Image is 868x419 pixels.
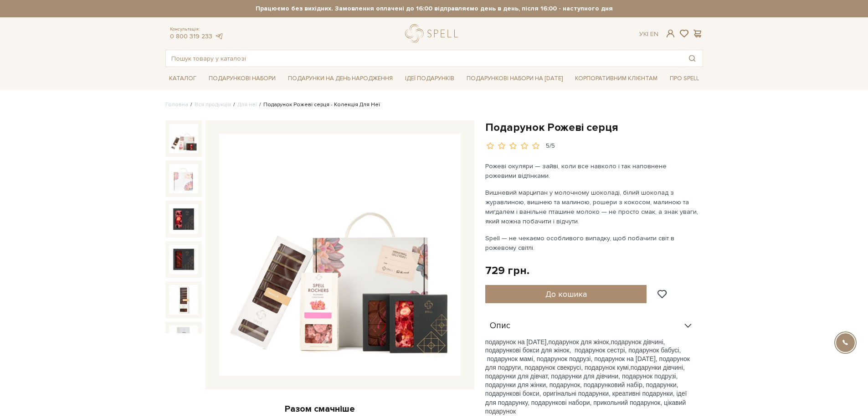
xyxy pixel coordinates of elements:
a: 0 800 319 233 [170,32,212,40]
img: Подарунок Рожеві серця [169,204,198,233]
span: подарунок дівчині, подарункові бокси для жінок, подарунок сестрі, подарунок бабусі, подарунок мам... [485,338,690,371]
a: En [650,30,658,38]
strong: Працюємо без вихідних. Замовлення оплачені до 16:00 відправляємо день в день, після 16:00 - насту... [165,5,703,13]
h1: Подарунок Рожеві серця [485,120,703,134]
a: Для неї [237,101,257,108]
a: Ідеї подарунків [401,72,458,86]
span: подарунок для жінок, [548,338,611,346]
input: Пошук товару у каталозі [166,50,682,67]
a: Про Spell [666,72,703,86]
a: Каталог [165,72,200,86]
div: Ук [639,30,658,38]
img: Подарунок Рожеві серця [169,124,198,153]
img: Подарунок Рожеві серця [219,134,461,376]
span: Консультація: [170,26,224,32]
p: Вишневий марципан у молочному шоколаді, білий шоколад з журавлиною, вишнею та малиною, рошери з к... [485,188,699,226]
div: 729 грн. [485,264,529,278]
a: Корпоративним клієнтам [571,71,661,86]
img: Подарунок Рожеві серця [169,164,198,193]
a: Подарункові набори на [DATE] [463,71,566,86]
a: Вся продукція [195,101,231,108]
img: Подарунок Рожеві серця [169,245,198,274]
img: Подарунок Рожеві серця [169,285,198,314]
span: До кошика [545,289,587,299]
div: Разом смачніше [165,403,474,415]
button: До кошика [485,285,647,303]
span: подарунки дівчині, подарунки для дівчат, подарунки для дівчини, подарунок подрузі, подарунки для ... [485,364,687,415]
a: telegram [215,32,224,40]
a: Подарунки на День народження [284,72,396,86]
p: Spell — не чекаємо особливого випадку, щоб побачити світ в рожевому світлі. [485,233,699,253]
span: Опис [490,322,510,330]
img: Подарунок Рожеві серця [169,326,198,355]
a: logo [405,24,462,43]
a: Подарункові набори [205,72,279,86]
button: Пошук товару у каталозі [682,50,703,67]
li: Подарунок Рожеві серця - Колекція Для Неї [257,101,380,109]
div: 5/5 [546,142,555,150]
span: | [647,30,648,38]
p: Рожеві окуляри — зайві, коли все навколо і так наповнене рожевими відтінками. [485,161,699,181]
a: Головна [165,101,188,108]
span: подарунок на [DATE], [485,338,549,346]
